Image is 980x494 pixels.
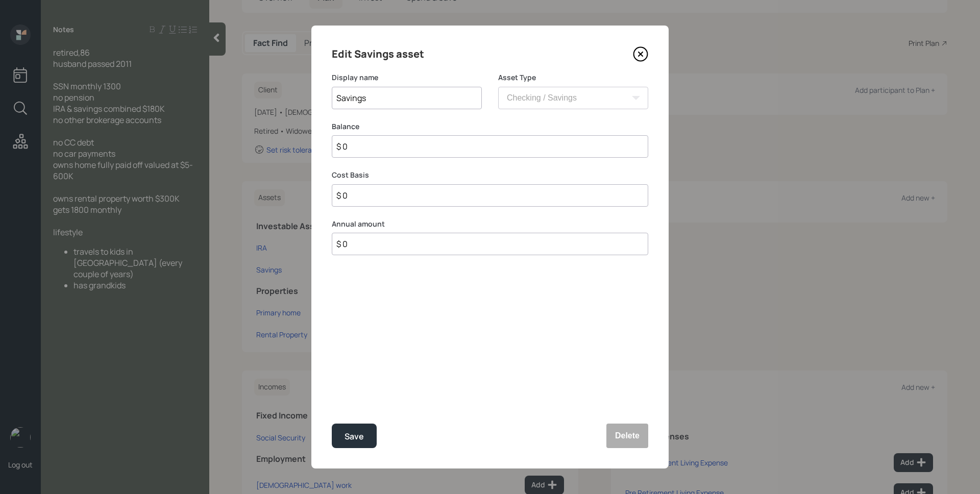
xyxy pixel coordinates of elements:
label: Cost Basis [332,170,648,180]
button: Delete [606,424,648,448]
h4: Edit Savings asset [332,46,424,62]
label: Annual amount [332,219,648,229]
label: Asset Type [498,72,648,83]
label: Balance [332,121,648,132]
button: Save [332,424,377,448]
label: Display name [332,72,482,83]
div: Save [345,430,364,443]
